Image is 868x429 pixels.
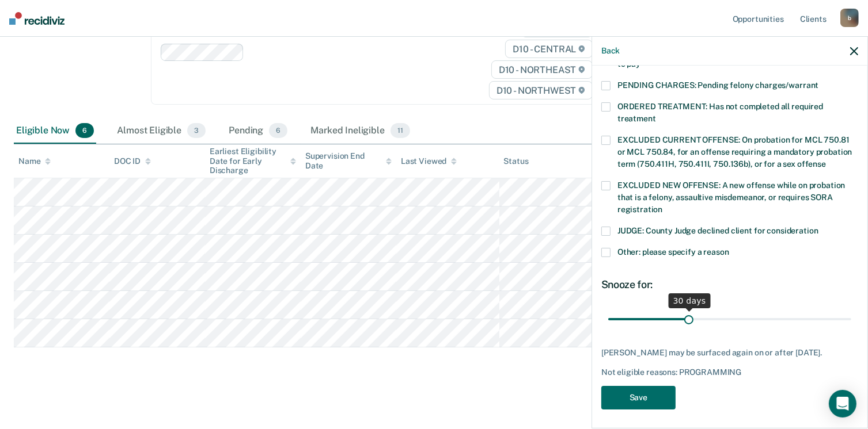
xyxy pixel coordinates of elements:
div: Open Intercom Messenger [829,390,856,417]
span: EXCLUDED CURRENT OFFENSE: On probation for MCL 750.81 or MCL 750.84, for an offense requiring a m... [617,135,852,168]
button: Save [601,386,676,409]
span: 11 [391,123,410,138]
span: 6 [75,123,94,138]
span: ORDERED TREATMENT: Has not completed all required treatment [617,102,823,123]
div: [PERSON_NAME] may be surfaced again on or after [DATE]. [601,348,858,358]
div: b [840,9,859,27]
div: 30 days [669,293,711,308]
div: Snooze for: [601,278,858,291]
div: Name [18,156,51,166]
div: Eligible Now [14,118,96,144]
div: Last Viewed [401,156,457,166]
div: Almost Eligible [115,118,208,144]
div: Pending [226,118,290,144]
span: JUDGE: County Judge declined client for consideration [617,226,818,235]
div: Status [504,156,529,166]
span: D10 - NORTHWEST [489,81,593,99]
span: EXCLUDED NEW OFFENSE: A new offense while on probation that is a felony, assaultive misdemeanor, ... [617,181,845,214]
div: Supervision End Date [305,151,392,171]
div: Not eligible reasons: PROGRAMMING [601,367,858,377]
div: DOC ID [114,156,151,166]
button: Back [601,46,620,56]
span: 6 [269,123,287,138]
span: PENDING CHARGES: Pending felony charges/warrant [617,81,818,90]
span: D10 - NORTHEAST [491,60,593,79]
span: Other: please specify a reason [617,247,729,256]
span: 3 [187,123,206,138]
div: Marked Ineligible [308,118,412,144]
span: D10 - CENTRAL [505,40,593,58]
img: Recidiviz [9,12,65,25]
div: Earliest Eligibility Date for Early Discharge [210,147,296,175]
